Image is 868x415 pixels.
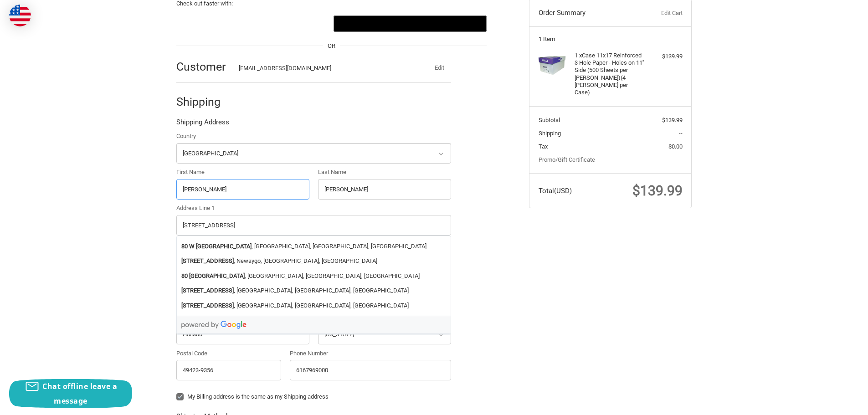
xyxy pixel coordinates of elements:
label: First Name [176,168,309,177]
label: Postal Code [176,349,281,358]
div: [EMAIL_ADDRESS][DOMAIN_NAME] [239,64,410,73]
img: duty and tax information for United States [9,5,31,26]
h3: Order Summary [539,9,637,18]
button: Chat offline leave a message [9,379,132,408]
strong: W [GEOGRAPHIC_DATA] [189,242,252,251]
a: Edit Cart [637,9,682,18]
label: Country [176,132,451,141]
strong: [STREET_ADDRESS] [181,286,234,295]
strong: 80 [181,272,188,281]
div: $139.99 [647,52,683,61]
li: , [GEOGRAPHIC_DATA], [GEOGRAPHIC_DATA], [GEOGRAPHIC_DATA] [177,298,451,313]
label: Phone Number [290,349,451,358]
strong: [STREET_ADDRESS] [181,256,234,266]
span: $139.99 [632,183,683,199]
button: Edit [427,61,451,74]
span: Tax [539,143,548,150]
li: , Newaygo, [GEOGRAPHIC_DATA], [GEOGRAPHIC_DATA] [177,254,451,269]
h3: 1 Item [539,36,683,43]
a: Promo/Gift Certificate [539,156,595,163]
label: My Billing address is the same as my Shipping address [176,393,451,400]
span: $0.00 [668,143,683,150]
span: Shipping [539,130,561,137]
li: , [GEOGRAPHIC_DATA], [GEOGRAPHIC_DATA], [GEOGRAPHIC_DATA] [177,239,451,254]
span: Subtotal [539,117,560,123]
span: $139.99 [662,117,683,123]
span: Total (USD) [539,187,572,195]
span: -- [679,130,683,137]
label: Address Line 1 [176,204,451,213]
legend: Shipping Address [176,117,229,132]
h2: Customer [176,60,230,74]
span: Chat offline leave a message [42,381,117,406]
h4: 1 x Case 11x17 Reinforced 3 Hole Paper - Holes on 11'' Side (500 Sheets per [PERSON_NAME])(4 [PER... [575,52,644,97]
iframe: PayPal-paypal [176,15,330,32]
label: Last Name [318,168,451,177]
button: Google Pay [334,15,487,32]
span: OR [323,41,340,51]
li: , [GEOGRAPHIC_DATA], [GEOGRAPHIC_DATA], [GEOGRAPHIC_DATA] [177,268,451,283]
li: , [GEOGRAPHIC_DATA], [GEOGRAPHIC_DATA], [GEOGRAPHIC_DATA] [177,283,451,298]
h2: Shipping [176,95,230,109]
strong: [GEOGRAPHIC_DATA] [189,272,245,281]
strong: [STREET_ADDRESS] [181,301,234,310]
strong: 80 [181,242,188,251]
